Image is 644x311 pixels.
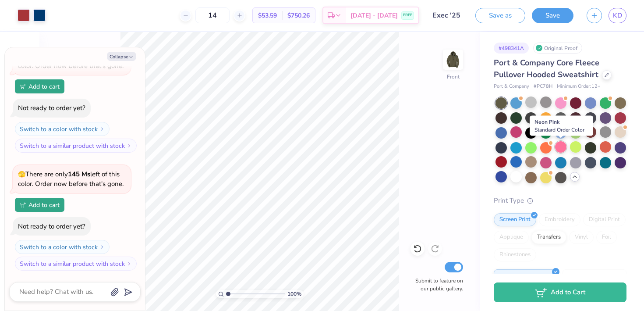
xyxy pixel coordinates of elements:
span: Standard Order Color [534,126,584,133]
button: Switch to a similar product with stock [15,257,137,271]
img: Switch to a color with stock [99,244,105,250]
a: KD [609,8,626,23]
div: Neon Pink [530,116,593,136]
span: # PC78H [534,83,552,90]
button: Add to Cart [494,282,626,302]
button: Add to cart [15,198,64,212]
div: Not ready to order yet? [18,104,85,112]
span: [DATE] - [DATE] [350,11,398,20]
div: Screen Print [494,213,536,226]
button: Switch to a similar product with stock [15,139,137,153]
div: Vinyl [569,231,594,244]
div: Rhinestones [494,248,536,261]
button: Switch to a color with stock [15,240,110,254]
div: Foil [596,231,617,244]
button: Save [532,8,573,23]
button: Collapse [107,52,136,61]
div: Applique [494,231,529,244]
div: Print Type [494,196,626,206]
div: Embroidery [539,213,580,226]
div: Front [447,73,460,81]
span: There are only left of this color. Order now before that's gone. [18,170,124,189]
input: Untitled Design [426,7,469,24]
span: 100 % [287,290,301,298]
span: Port & Company [494,83,529,90]
img: Add to cart [20,202,26,207]
span: FREE [403,12,412,18]
span: Puff Ink [566,273,585,282]
strong: 145 Ms [68,170,90,179]
label: Submit to feature on our public gallery. [410,277,463,293]
img: Front [444,51,462,68]
img: Switch to a color with stock [99,126,105,132]
div: Transfers [531,231,566,244]
img: Switch to a similar product with stock [127,261,132,266]
span: $750.26 [287,11,310,20]
div: Digital Print [583,213,626,226]
div: # 498341A [494,43,529,54]
span: Port & Company Core Fleece Pullover Hooded Sweatshirt [494,57,599,80]
button: Switch to a color with stock [15,122,110,136]
input: – – [195,7,230,23]
span: KD [613,11,622,21]
button: Save as [475,8,525,23]
span: Minimum Order: 12 + [557,83,601,90]
img: Add to cart [20,84,26,89]
div: Original Proof [533,43,582,54]
span: There are only left of this color. Order now before that's gone. [18,51,124,70]
div: Not ready to order yet? [18,222,85,231]
img: Switch to a similar product with stock [127,143,132,148]
button: Add to cart [15,79,64,93]
span: 🫣 [18,170,25,179]
span: Standard [498,273,521,282]
span: $53.59 [258,11,277,20]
